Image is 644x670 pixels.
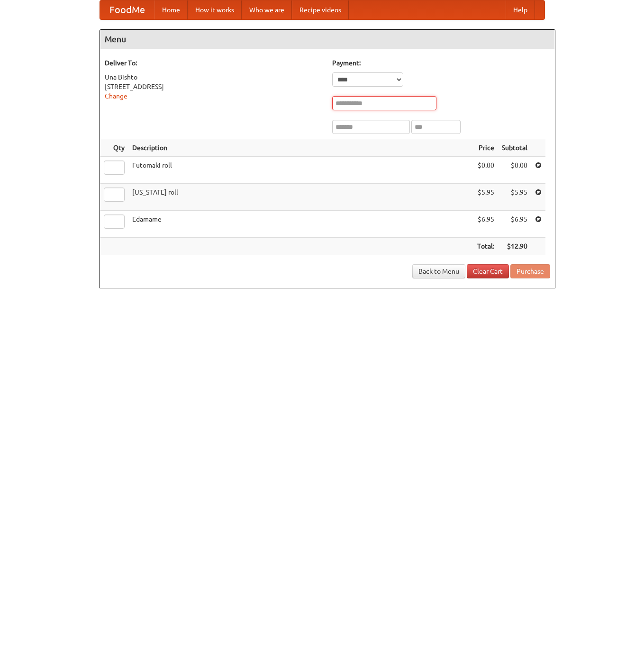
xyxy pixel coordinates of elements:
[100,139,128,157] th: Qty
[412,264,465,278] a: Back to Menu
[506,0,535,19] a: Help
[473,139,498,157] th: Price
[467,264,509,278] a: Clear Cart
[473,184,498,211] td: $5.95
[100,30,555,49] h4: Menu
[498,157,531,184] td: $0.00
[188,0,242,19] a: How it works
[498,211,531,238] td: $6.95
[510,264,550,278] button: Purchase
[105,58,323,68] h5: Deliver To:
[154,0,188,19] a: Home
[105,92,127,100] a: Change
[498,139,531,157] th: Subtotal
[128,184,473,211] td: [US_STATE] roll
[128,139,473,157] th: Description
[128,211,473,238] td: Edamame
[100,0,154,19] a: FoodMe
[498,184,531,211] td: $5.95
[292,0,349,19] a: Recipe videos
[242,0,292,19] a: Who we are
[473,211,498,238] td: $6.95
[473,157,498,184] td: $0.00
[105,82,323,91] div: [STREET_ADDRESS]
[332,58,550,68] h5: Payment:
[105,72,323,82] div: Una Bishto
[498,238,531,255] th: $12.90
[128,157,473,184] td: Futomaki roll
[473,238,498,255] th: Total:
